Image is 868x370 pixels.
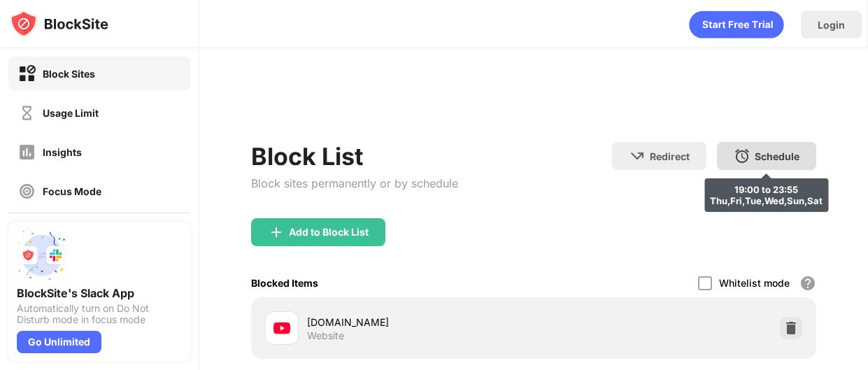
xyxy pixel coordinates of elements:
[251,142,458,171] div: Block List
[18,143,36,161] img: insights-off.svg
[10,10,108,38] img: logo-blocksite.svg
[719,277,790,289] div: Whitelist mode
[17,286,182,300] div: BlockSite's Slack App
[251,277,318,289] div: Blocked Items
[43,68,95,80] div: Block Sites
[17,303,182,325] div: Automatically turn on Do Not Disturb mode in focus mode
[689,10,784,38] div: animation
[710,195,823,206] div: Thu,Fri,Tue,Wed,Sun,Sat
[710,184,823,195] div: 19:00 to 23:55
[755,150,799,162] div: Schedule
[251,87,816,125] iframe: Banner
[17,331,101,353] div: Go Unlimited
[43,107,99,119] div: Usage Limit
[273,320,290,336] img: favicons
[18,65,36,83] img: block-on.svg
[17,230,67,280] img: push-slack.svg
[818,19,845,31] div: Login
[18,183,36,200] img: focus-off.svg
[18,104,36,122] img: time-usage-off.svg
[650,150,690,162] div: Redirect
[43,146,82,158] div: Insights
[307,315,534,329] div: [DOMAIN_NAME]
[43,185,101,197] div: Focus Mode
[307,329,344,342] div: Website
[251,176,458,190] div: Block sites permanently or by schedule
[289,227,369,238] div: Add to Block List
